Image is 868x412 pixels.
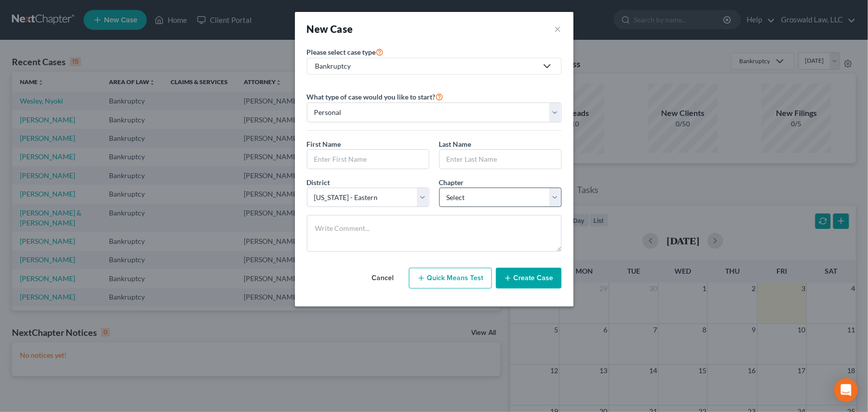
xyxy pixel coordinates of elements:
[307,91,444,103] label: What type of case would you like to start?
[315,61,537,71] div: Bankruptcy
[307,140,341,148] span: First Name
[440,150,561,169] input: Enter Last Name
[409,268,492,289] button: Quick Means Test
[834,378,858,402] div: Open Intercom Messenger
[439,178,464,187] span: Chapter
[361,268,405,288] button: Cancel
[307,178,330,187] span: District
[555,22,562,36] button: ×
[307,48,376,56] span: Please select case type
[439,140,472,148] span: Last Name
[307,23,353,35] strong: New Case
[307,150,429,169] input: Enter First Name
[496,268,562,289] button: Create Case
